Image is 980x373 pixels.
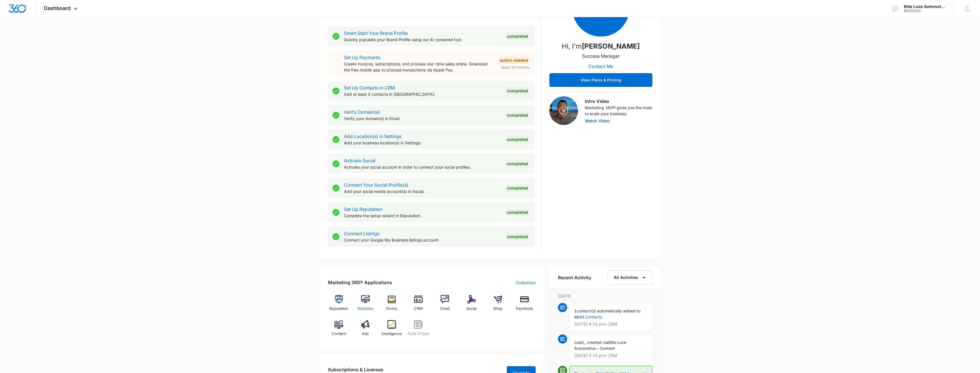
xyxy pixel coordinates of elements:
[516,306,533,312] span: Payments
[414,306,423,312] span: CRM
[344,182,408,188] a: Connect Your Social Profile(s)
[514,295,536,316] a: Payments
[505,87,530,94] div: Completed
[505,185,530,192] div: Completed
[434,295,456,316] a: Email
[574,322,648,326] p: [DATE] 4:19 pm • CRM
[466,306,477,312] span: Social
[549,96,578,125] img: Intro Video
[505,209,530,216] div: Completed
[329,306,348,312] span: Reputation
[344,140,501,146] p: Add your business location(s) in Settings.
[493,306,502,312] span: Shop
[558,293,652,299] p: [DATE]
[332,331,346,337] span: Content
[505,33,530,40] div: Completed
[354,320,376,341] a: Ads
[382,331,402,337] span: Intelligence
[328,279,392,286] h2: Marketing 360® Applications
[328,320,350,341] a: Content
[582,42,640,50] strong: [PERSON_NAME]
[582,53,620,59] p: Success Manager
[505,112,530,119] div: Completed
[44,5,71,11] span: Dashboard
[904,4,946,9] div: account name
[562,41,640,51] p: Hi, I'm
[505,136,530,143] div: Completed
[344,109,380,115] a: Verify Domain(s)
[585,340,608,345] span: , created via
[357,306,373,312] span: Websites
[328,295,350,316] a: Reputation
[505,160,530,167] div: Completed
[579,314,602,319] a: All Contacts
[344,133,401,139] a: Add Location(s) in Settings
[574,354,648,358] p: [DATE] 4:19 pm • CRM
[505,233,530,240] div: Completed
[574,340,585,345] span: Lead,
[344,231,379,236] a: Connect Listings
[407,331,429,337] span: Point of Sale
[362,331,369,337] span: Ads
[516,280,536,286] a: Customize
[583,59,619,73] button: Contact Me
[354,295,376,316] a: Websites
[585,98,652,105] h3: Intro Video
[344,115,501,121] p: Verify your domain(s) in Email.
[344,85,395,91] a: Set Up Contacts in CRM
[498,57,530,64] div: Action Needed
[386,306,397,312] span: Forms
[344,37,501,43] p: Quickly populate your Brand Profile using our AI-powered tool.
[344,55,380,60] a: Set Up Payments
[501,65,530,70] span: About 15 minutes
[344,164,501,170] p: Activate your social account in order to connect your social profiles.
[574,308,577,313] span: 1
[585,105,652,117] p: Marketing 360® gives you the tools to scale your business.
[381,320,403,341] a: Intelligence
[344,213,501,219] p: Complete the setup wizard in Reputation.
[574,308,640,319] span: contact(s) automatically added to list
[344,61,494,73] p: Create invoices, subscriptions, and process one-time sales online. Download the free mobile app t...
[904,9,946,13] div: account id
[344,206,382,212] a: Set Up Reputation
[407,320,429,341] a: Point of Sale
[487,295,509,316] a: Shop
[344,237,501,243] p: Connect your Google My Business listings account.
[558,274,591,281] h6: Recent Activity
[549,73,652,87] button: View Plans & Pricing
[460,295,482,316] a: Social
[344,30,408,36] a: Smart Start Your Brand Profile
[344,158,376,163] a: Activate Social
[407,295,429,316] a: CRM
[344,91,501,97] p: Add at least 5 contacts in [GEOGRAPHIC_DATA].
[440,306,450,312] span: Email
[381,295,403,316] a: Forms
[344,188,501,194] p: Add your social media account(s) in Social.
[608,270,652,285] button: All Activities
[585,119,610,123] button: Watch Video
